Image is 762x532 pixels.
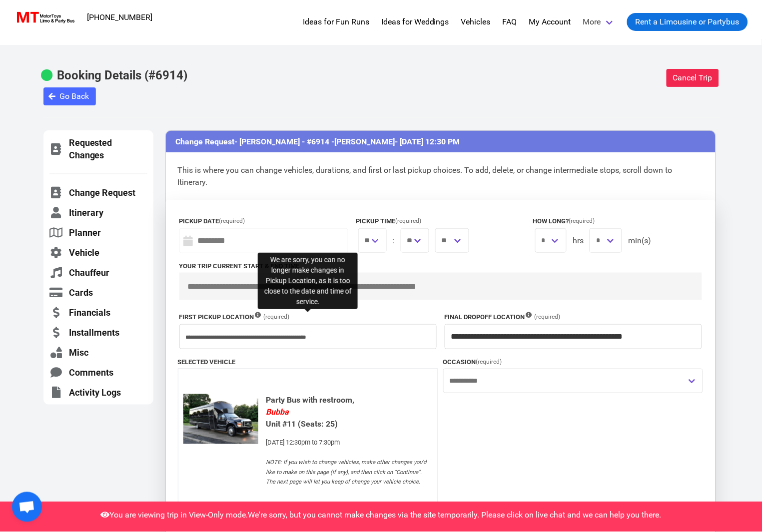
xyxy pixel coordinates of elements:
a: Requested Changes [49,136,147,161]
a: Rent a Limousine or Partybus [627,13,748,31]
span: min(s) [628,228,651,253]
a: Vehicle [49,246,147,259]
a: Comments [49,366,147,379]
img: 11%2001.jpg [183,394,258,444]
label: Occasion [443,357,704,367]
div: Open chat [12,492,42,522]
h3: Change Request [166,131,716,152]
span: : [393,228,395,253]
a: Financials [49,306,147,319]
img: MotorToys Logo [14,10,75,24]
a: More [577,9,621,35]
a: Activity Logs [49,386,147,399]
span: - [PERSON_NAME] - #6914 - - [DATE] 12:30 PM [235,137,460,146]
span: We're sorry, but you cannot make changes via the site temporarily. Please click on live chat and ... [248,511,662,520]
span: We are sorry, you can no longer make changes in Pickup Time, as it is too close to the date and t... [358,228,387,253]
p: This is where you can change vehicles, durations, and first or last pickup choices. To add, delet... [166,152,716,200]
button: Go Back [43,87,96,105]
b: Party Bus with restroom, Unit #11 (Seats: 25) [266,395,433,429]
a: FAQ [503,16,517,28]
a: Installments [49,326,147,339]
span: (required) [476,358,502,365]
span: We are sorry, you can no longer make changes in Pickup Time, as it is too close to the date and t... [401,228,429,253]
span: Cancel Trip [673,72,713,84]
div: [DATE] 12:30pm to 7:30pm [266,438,433,448]
span: We are sorry, you can no longer make changes in Duration, as it is too close to the date and time... [590,228,622,253]
span: We are sorry, you can no longer make changes in Duration, as it is too close to the date and time... [535,228,567,253]
button: Cancel Trip [667,69,719,87]
a: Cards [49,286,147,299]
label: How long? [533,216,702,226]
a: Misc [49,346,147,359]
span: Rent a Limousine or Partybus [636,16,740,28]
span: (required) [535,312,561,321]
span: Go Back [60,90,89,102]
a: Change Request [49,186,147,199]
em: Bubba [266,407,289,417]
a: Itinerary [49,206,147,219]
span: [PERSON_NAME] [335,137,395,146]
label: Your trip current start & end time [179,261,702,271]
label: Pickup Time [356,216,525,226]
div: We are sorry, you can no longer make changes in Occasion, as it is too close to the date and time... [443,369,704,393]
span: (required) [396,216,422,225]
span: (required) [219,216,245,225]
a: [PHONE_NUMBER] [81,7,159,27]
b: Booking Details (#6914) [57,68,188,82]
a: Ideas for Fun Runs [303,16,369,28]
span: hrs [573,228,584,253]
label: Pickup Date [179,216,348,226]
a: My Account [529,16,571,28]
span: (required) [569,216,595,225]
i: NOTE: If you wish to change vehicles, make other changes you’d like to make on this page (if any)... [266,459,427,486]
span: (required) [264,312,290,321]
a: Vehicles [461,16,491,28]
a: Ideas for Weddings [381,16,449,28]
a: Planner [49,226,147,239]
label: First Pickup Location [179,312,437,322]
label: Final Dropoff Location [445,312,702,322]
a: Chauffeur [49,266,147,279]
span: We are sorry, you can no longer make changes in Pickup Time, as it is too close to the date and t... [435,228,470,253]
div: We are sorry, you can no longer make changes in Pickup Location, as it is too close to the date a... [258,253,358,309]
label: Selected Vehicle [178,357,438,367]
div: We are sorry, you can no longer make changes in Dropoff Location, as it is too close to the date ... [445,312,702,349]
